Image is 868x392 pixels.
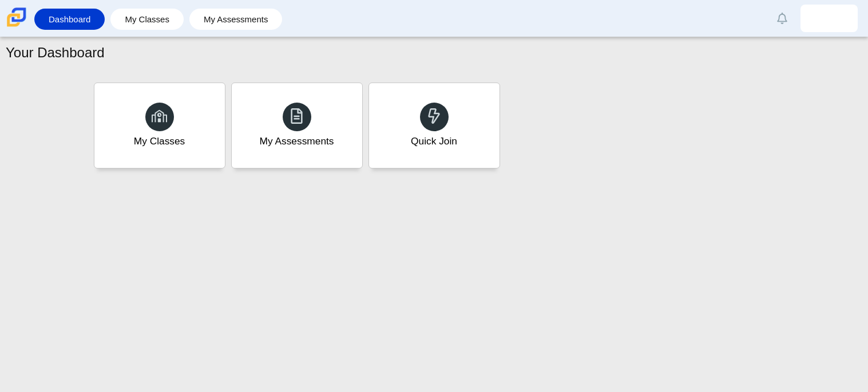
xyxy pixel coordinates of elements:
a: Alerts [770,6,795,31]
a: Dashboard [40,9,99,30]
a: My Classes [94,83,225,168]
a: Carmen School of Science & Technology [5,21,29,31]
img: christopher.randal.EZwbYq [820,9,838,28]
a: christopher.randal.EZwbYq [800,5,858,32]
h1: Your Dashboard [6,43,105,62]
a: Quick Join [368,83,500,168]
div: My Assessments [260,134,334,148]
div: Quick Join [411,134,457,148]
a: My Assessments [195,9,277,30]
div: My Classes [134,134,185,148]
a: My Assessments [231,83,363,168]
img: Carmen School of Science & Technology [5,5,29,29]
a: My Classes [116,9,178,30]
